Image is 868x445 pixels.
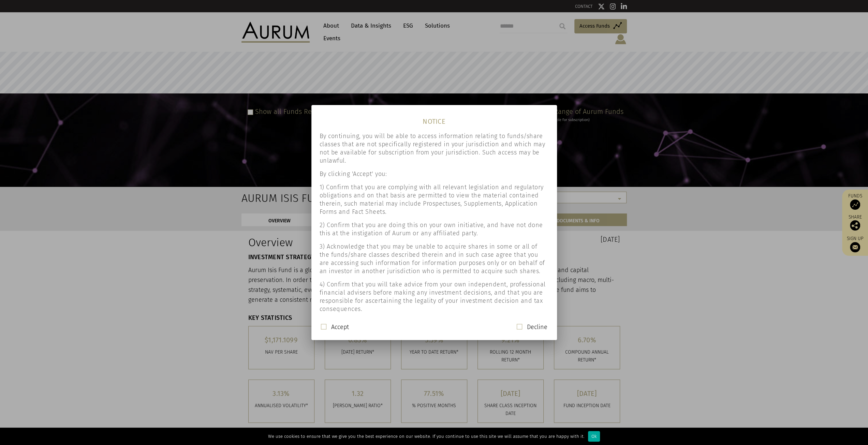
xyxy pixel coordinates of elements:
[320,170,549,178] p: By clicking 'Accept' you:
[320,280,549,313] p: 4) Confirm that you will take advice from your own independent, professional financial advisers b...
[311,110,557,127] h1: NOTICE
[527,323,547,331] label: Decline
[850,199,860,210] img: Access Funds
[320,221,549,237] p: 2) Confirm that you are doing this on your own initiative, and have not done this at the instigat...
[331,323,349,331] label: Accept
[320,183,549,216] p: 1) Confirm that you are complying with all relevant legislation and regulatory obligations and on...
[845,193,865,210] a: Funds
[320,132,549,165] p: By continuing, you will be able to access information relating to funds/share classes that are no...
[845,215,865,231] div: Share
[320,242,549,275] p: 3) Acknowledge that you may be unable to acquire shares in some or all of the funds/share classes...
[850,242,860,252] img: Sign up to our newsletter
[850,220,860,231] img: Share this post
[845,236,865,252] a: Sign up
[588,431,600,442] div: Ok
